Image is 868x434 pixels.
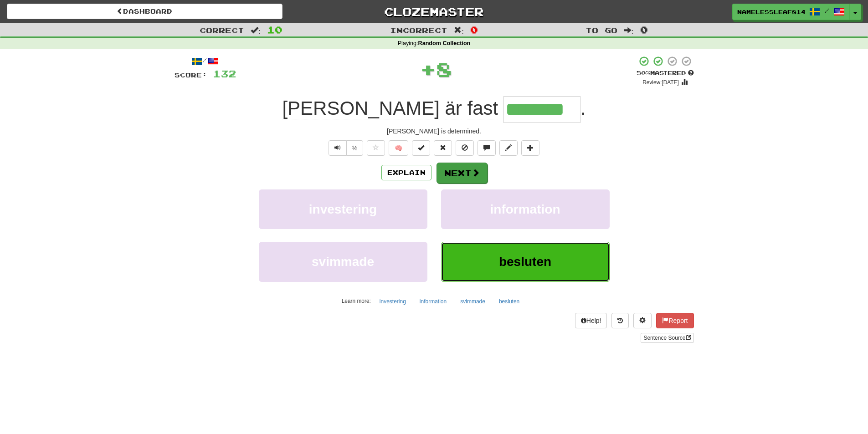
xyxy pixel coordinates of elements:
button: ½ [346,140,364,156]
span: : [454,26,464,34]
button: svimmade [455,295,490,308]
span: : [624,26,634,34]
div: / [175,56,236,67]
button: Set this sentence to 100% Mastered (alt+m) [412,140,430,156]
strong: Random Collection [418,40,471,46]
button: information [441,189,610,229]
button: Reset to 0% Mastered (alt+r) [434,140,452,156]
button: Round history (alt+y) [611,313,629,328]
span: besluten [499,255,551,269]
span: 10 [267,24,282,35]
a: Dashboard [7,4,282,19]
span: är [445,97,462,119]
span: NamelessLeaf8149 [737,8,805,16]
a: Sentence Source [641,333,693,343]
button: Explain [381,165,431,180]
span: . [580,97,586,119]
small: Learn more: [342,298,371,304]
span: investering [309,202,377,216]
span: Correct [200,26,244,35]
button: Discuss sentence (alt+u) [478,140,496,156]
div: Text-to-speech controls [327,140,364,156]
button: Help! [575,313,607,328]
span: Score: [175,71,207,79]
button: svimmade [259,242,427,281]
a: Clozemaster [296,4,572,20]
button: Favorite sentence (alt+f) [367,140,385,156]
button: Play sentence audio (ctl+space) [329,140,347,156]
button: Ignore sentence (alt+i) [456,140,474,156]
button: besluten [441,242,610,281]
span: 0 [470,24,478,35]
button: Next [437,163,488,184]
button: information [415,295,452,308]
button: 🧠 [389,140,408,156]
button: Report [656,313,693,328]
span: information [490,202,560,216]
span: + [420,56,436,83]
button: investering [259,189,427,229]
div: [PERSON_NAME] is determined. [175,127,694,136]
small: Review: [DATE] [642,79,679,86]
button: Edit sentence (alt+d) [499,140,518,156]
span: / [825,7,829,14]
span: svimmade [312,255,374,269]
span: 8 [436,58,452,81]
span: [PERSON_NAME] [282,97,439,119]
span: 132 [213,68,236,79]
span: fast [467,97,498,119]
button: investering [375,295,411,308]
button: Add to collection (alt+a) [521,140,539,156]
button: besluten [494,295,524,308]
span: : [251,26,261,34]
a: NamelessLeaf8149 / [732,4,850,20]
div: Mastered [637,69,694,77]
span: To go [586,26,617,35]
span: Incorrect [390,26,447,35]
span: 0 [640,24,648,35]
span: 50 % [637,69,650,77]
